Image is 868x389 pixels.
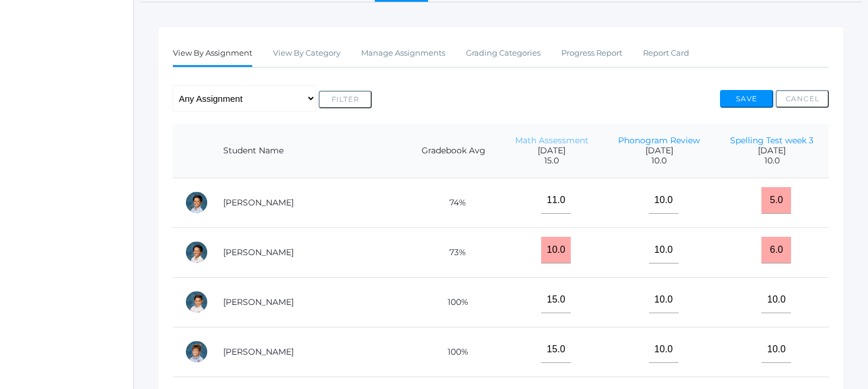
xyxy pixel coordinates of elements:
a: View By Category [273,41,340,65]
div: Dominic Abrea [185,191,208,214]
span: [DATE] [727,146,817,156]
a: Grading Categories [466,41,541,65]
a: [PERSON_NAME] [223,346,294,357]
td: 73% [407,227,500,277]
div: Owen Bernardez [185,290,208,314]
a: View By Assignment [173,41,252,67]
a: Report Card [643,41,689,65]
td: 100% [407,277,500,327]
td: 74% [407,178,500,227]
span: 15.0 [512,156,591,166]
button: Save [720,90,773,108]
th: Student Name [211,124,407,178]
a: Spelling Test week 3 [730,135,814,146]
span: [DATE] [512,146,591,156]
td: 100% [407,327,500,377]
a: [PERSON_NAME] [223,197,294,208]
button: Cancel [776,90,829,108]
a: Progress Report [561,41,622,65]
a: Manage Assignments [361,41,445,65]
a: Math Assessment [515,135,589,146]
span: 10.0 [615,156,703,166]
a: [PERSON_NAME] [223,297,294,307]
a: [PERSON_NAME] [223,247,294,258]
button: Filter [319,91,372,108]
div: Obadiah Bradley [185,340,208,364]
span: 10.0 [727,156,817,166]
span: [DATE] [615,146,703,156]
th: Gradebook Avg [407,124,500,178]
a: Phonogram Review [618,135,700,146]
div: Grayson Abrea [185,240,208,264]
